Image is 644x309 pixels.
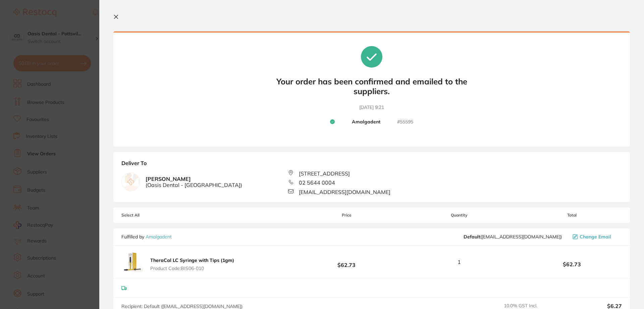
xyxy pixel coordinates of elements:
span: 02 5644 0004 [299,180,335,186]
output: $6.27 [566,303,622,309]
b: $62.73 [522,261,622,267]
span: 1 [458,259,461,265]
b: $62.73 [297,256,396,268]
b: [PERSON_NAME] [146,176,242,188]
small: # 55595 [397,119,413,125]
img: OGFrYnExYQ [121,251,143,273]
a: Amalgadent [146,234,172,240]
span: Price [297,213,396,218]
span: Quantity [397,213,522,218]
b: Deliver To [121,160,622,170]
button: TheraCal LC Syringe with Tips (1gm) Product Code:BIS06-010 [148,257,236,271]
b: Your order has been confirmed and emailed to the suppliers. [271,77,472,96]
span: ( Oasis Dental - [GEOGRAPHIC_DATA] ) [146,182,242,188]
span: 10.0 % GST Incl. [504,303,560,309]
b: Default [464,234,480,240]
span: Change Email [580,234,611,239]
span: info@amalgadent.com.au [464,234,562,239]
img: empty.jpg [122,173,140,191]
span: [EMAIL_ADDRESS][DOMAIN_NAME] [299,189,390,195]
b: Amalgadent [352,119,380,125]
span: Select All [121,213,189,218]
b: TheraCal LC Syringe with Tips (1gm) [150,257,234,263]
button: Change Email [571,234,622,240]
p: Fulfilled by [121,234,172,239]
span: [STREET_ADDRESS] [299,170,350,177]
span: Product Code: BIS06-010 [150,266,234,271]
span: Total [522,213,622,218]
